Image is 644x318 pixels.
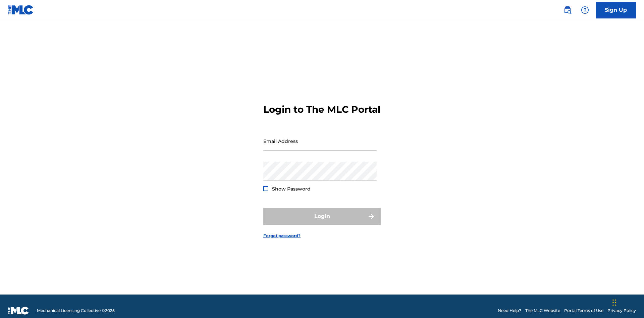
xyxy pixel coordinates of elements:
[578,3,592,17] div: Help
[561,3,574,17] a: Public Search
[37,308,115,314] span: Mechanical Licensing Collective © 2025
[607,308,636,314] a: Privacy Policy
[263,233,301,239] a: Forgot password?
[263,104,380,115] h3: Login to The MLC Portal
[498,308,521,314] a: Need Help?
[610,286,644,318] iframe: Chat Widget
[272,186,311,192] span: Show Password
[8,5,34,15] img: MLC Logo
[564,308,603,314] a: Portal Terms of Use
[596,2,636,18] a: Sign Up
[563,6,572,14] img: search
[581,6,589,14] img: help
[612,293,616,313] div: Drag
[8,307,29,315] img: logo
[525,308,560,314] a: The MLC Website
